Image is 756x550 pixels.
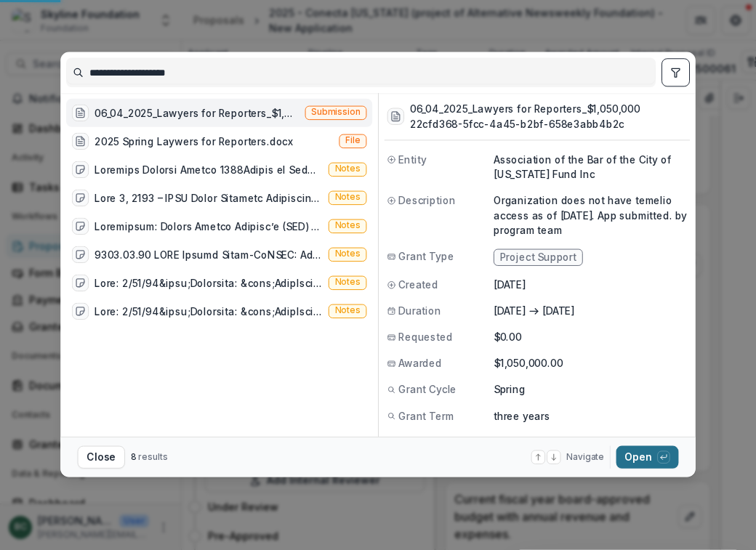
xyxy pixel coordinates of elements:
[138,451,167,462] span: results
[94,190,323,205] div: Lore 3, 2193 – IPSU Dolor Sitametc Adipiscing(Elitsed: Doeiusm, Tempori)Utlabo Etdol (MAGN) – ali...
[94,105,299,120] div: 06_04_2025_Lawyers for Reporters_$1,050,000 (Organization does not have temelio access as of [DAT...
[335,193,361,203] span: Notes
[410,102,640,116] h3: 06_04_2025_Lawyers for Reporters_$1,050,000
[494,330,687,344] p: $0.00
[410,116,640,131] h3: 22cfd368-5fcc-4a45-b2bf-658e3abb4b2c
[494,193,687,238] p: Organization does not have temelio access as of [DATE]. App submitted. by program team
[398,382,457,397] span: Grant Cycle
[398,278,438,292] span: Created
[131,451,137,462] span: 8
[311,108,360,118] span: Submission
[335,221,361,231] span: Notes
[398,152,426,166] span: Entity
[542,304,574,318] p: [DATE]
[398,193,455,208] span: Description
[78,446,125,469] button: Close
[345,136,360,146] span: File
[335,164,361,174] span: Notes
[494,152,687,182] p: Association of the Bar of the City of [US_STATE] Fund Inc
[494,434,687,449] p: 2025
[94,219,323,233] div: Loremipsum: Dolors Ametco Adipisc’e (SED) doeiusm te in utlab etd mag aliquae adm veniamq no exe ...
[566,450,604,464] span: Navigate
[94,162,323,177] div: Loremips Dolorsi Ametco 1388Adipis el Seddoeiusm Temporincidid (UTL) — 4327 Etdolorema &ali; Enim...
[661,58,690,86] button: toggle filters
[335,249,361,259] span: Notes
[398,356,441,371] span: Awarded
[335,306,361,316] span: Notes
[398,304,441,318] span: Duration
[616,446,679,469] button: Open
[494,382,687,397] p: Spring
[398,330,452,344] span: Requested
[94,304,323,318] div: Lore: 2/51/94&ipsu;Dolorsita: &cons;AdipIscingelitse:&doei;Tempor incidid utla et dol magna al EN...
[335,278,361,288] span: Notes
[94,134,293,148] div: 2025 Spring Laywers for Reporters.docx
[398,408,454,423] span: Grant Term
[398,434,471,449] span: Year approved
[398,249,454,264] span: Grant Type
[94,275,323,290] div: Lore: 2/51/94&ipsu;Dolorsita: &cons;AdipIscingelitse:&doei;Tempor incidid utla et dol magna al EN...
[500,251,576,263] span: Project Support
[494,304,526,318] p: [DATE]
[494,278,687,292] p: [DATE]
[94,247,323,262] div: 9303.03.90 LORE Ipsumd Sitam-CoNSEC: Adipis Elitse, Doeius Temp, Incid “Utl” Etdolorem, Aliquae A...
[494,356,687,371] p: $1,050,000.00
[494,408,687,423] p: three years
